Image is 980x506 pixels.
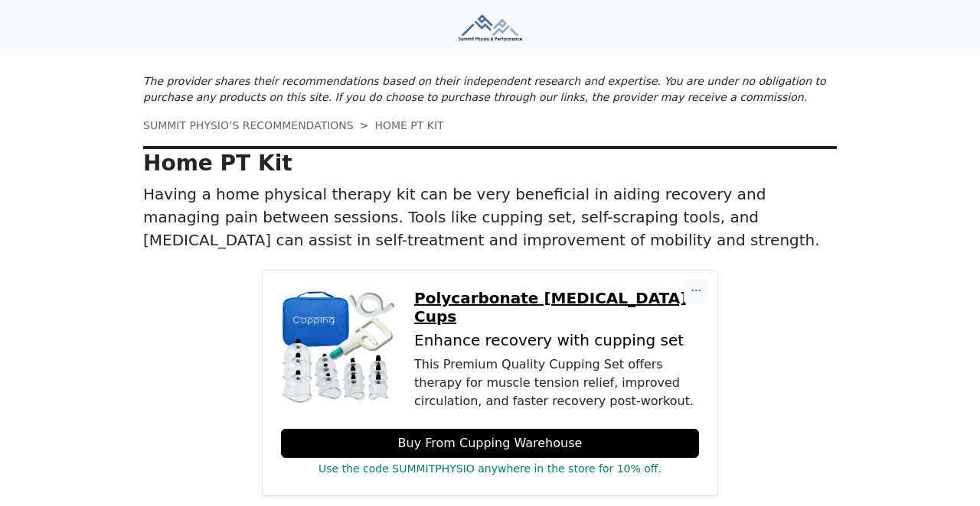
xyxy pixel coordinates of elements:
[143,183,837,251] p: Having a home physical therapy kit can be very beneficial in aiding recovery and managing pain be...
[143,119,354,131] a: SUMMIT PHYSIO’S RECOMMENDATIONS
[281,461,699,477] p: Use the code SUMMITPHYSIO anywhere in the store for 10% off.
[143,151,837,177] p: Home PT Kit
[414,332,699,349] p: Enhance recovery with cupping set
[459,15,522,41] img: Summit Physio & Performance
[414,355,699,410] div: This Premium Quality Cupping Set offers therapy for muscle tension relief, improved circulation, ...
[414,289,699,326] a: Polycarbonate [MEDICAL_DATA] Cups
[143,73,837,105] p: The provider shares their recommendations based on their independent research and expertise. You ...
[281,289,396,404] img: Polycarbonate Cupping Therapy Cups
[354,118,444,134] li: HOME PT KIT
[281,429,699,458] a: Buy From Cupping Warehouse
